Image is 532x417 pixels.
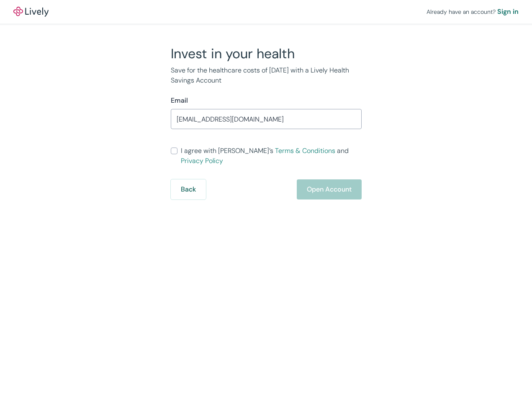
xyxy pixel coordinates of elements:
[171,96,188,106] label: Email
[13,7,49,17] a: LivelyLively
[171,45,362,62] h2: Invest in your health
[427,7,519,17] div: Already have an account?
[181,146,362,166] span: I agree with [PERSON_NAME]’s and
[275,146,335,155] a: Terms & Conditions
[171,65,362,85] p: Save for the healthcare costs of [DATE] with a Lively Health Savings Account
[497,7,519,17] a: Sign in
[181,156,223,165] a: Privacy Policy
[13,7,49,17] img: Lively
[171,179,206,199] button: Back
